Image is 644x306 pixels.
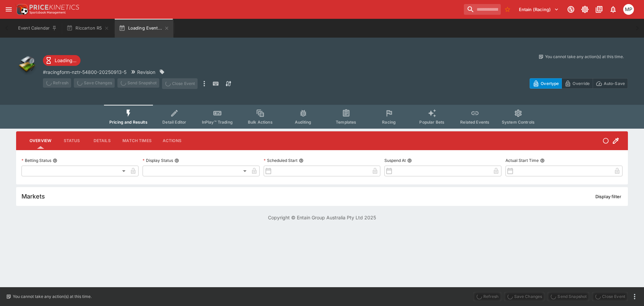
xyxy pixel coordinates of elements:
[505,158,539,163] p: Actual Start Time
[21,158,51,163] p: Betting Status
[43,69,126,76] p: Copy To Clipboard
[3,3,15,15] button: open drawer
[419,120,444,125] span: Popular Bets
[62,19,113,38] button: Riccarton R5
[53,158,57,163] button: Betting Status
[21,192,45,200] h5: Markets
[604,80,625,87] p: Auto-Save
[565,3,577,15] button: Connected to PK
[573,80,590,87] p: Override
[464,4,501,15] input: search
[117,133,157,149] button: Match Times
[502,4,513,15] button: No Bookmarks
[143,158,173,163] p: Display Status
[384,158,406,163] p: Suspend At
[104,105,540,129] div: Event type filters
[264,158,298,163] p: Scheduled Start
[382,120,396,125] span: Racing
[55,57,76,64] p: Loading...
[502,120,535,125] span: System Controls
[137,69,155,76] p: Revision
[24,133,57,149] button: Overview
[30,11,66,14] img: Sportsbook Management
[157,133,187,149] button: Actions
[631,293,639,301] button: more
[299,158,304,163] button: Scheduled Start
[593,78,628,89] button: Auto-Save
[621,2,636,17] button: Michael Polster
[202,120,233,125] span: InPlay™ Trading
[545,54,624,60] p: You cannot take any action(s) at this time.
[87,133,117,149] button: Details
[248,120,273,125] span: Bulk Actions
[295,120,311,125] span: Auditing
[579,3,591,15] button: Toggle light/dark mode
[591,191,625,202] button: Display filter
[109,120,148,125] span: Pricing and Results
[530,78,562,89] button: Overtype
[623,4,634,15] div: Michael Polster
[13,294,92,300] p: You cannot take any action(s) at this time.
[407,158,412,163] button: Suspend At
[460,120,489,125] span: Related Events
[561,78,593,89] button: Override
[14,19,61,38] button: Event Calendar
[174,158,179,163] button: Display Status
[15,3,28,16] img: PriceKinetics Logo
[540,158,545,163] button: Actual Start Time
[336,120,356,125] span: Templates
[57,133,87,149] button: Status
[530,78,628,89] div: Start From
[607,3,619,15] button: Notifications
[115,19,173,38] button: Loading Event...
[593,3,605,15] button: Documentation
[30,5,79,10] img: PriceKinetics
[200,78,208,89] button: more
[541,80,559,87] p: Overtype
[162,120,186,125] span: Detail Editor
[515,4,563,15] button: Select Tenant
[16,54,38,75] img: other.png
